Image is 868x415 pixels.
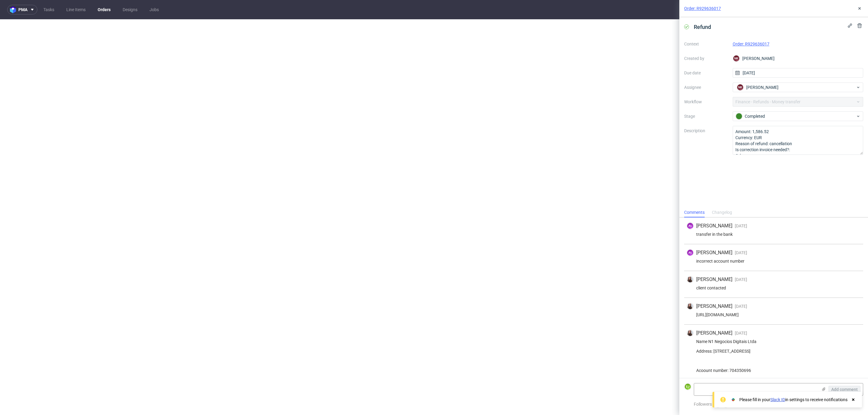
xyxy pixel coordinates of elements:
[687,286,861,290] div: client contacted
[146,5,162,14] a: Jobs
[735,304,747,309] span: [DATE]
[735,250,747,255] span: [DATE]
[770,397,785,402] a: Slack ID
[733,42,769,46] a: Order: R929636017
[733,54,863,63] div: [PERSON_NAME]
[7,5,37,14] button: pma
[687,232,861,237] div: transfer in the bank
[735,277,747,282] span: [DATE]
[735,223,747,228] span: [DATE]
[739,397,848,403] div: Please fill in your in settings to receive notifications
[691,22,713,32] span: Refund
[684,69,728,76] label: Due date
[696,223,732,229] span: [PERSON_NAME]
[40,5,58,14] a: Tasks
[63,5,89,14] a: Line Items
[696,249,732,256] span: [PERSON_NAME]
[684,55,728,62] label: Created by
[687,250,693,256] figcaption: AŁ
[94,5,114,14] a: Orders
[733,55,739,61] figcaption: NK
[696,330,732,336] span: [PERSON_NAME]
[687,223,693,229] figcaption: AŁ
[696,276,732,283] span: [PERSON_NAME]
[684,5,721,11] a: Order: R929636017
[684,127,728,154] label: Description
[18,8,27,12] span: pma
[687,303,693,309] img: Sandra Beśka
[733,126,863,155] textarea: Amount: 1,586.52 Currency: EUR Reason of refund: cancellation Is correction invoice needed?: Other:
[694,402,712,407] span: Followers
[684,84,728,91] label: Assignee
[687,259,861,264] div: incorrect account number
[746,84,778,90] span: [PERSON_NAME]
[687,312,861,317] div: [URL][DOMAIN_NAME]
[119,5,141,14] a: Designs
[696,303,732,310] span: [PERSON_NAME]
[712,208,732,217] div: Changelog
[684,98,728,105] label: Workflow
[737,84,743,90] figcaption: NK
[687,276,693,282] img: Sandra Beśka
[687,330,693,336] img: Sandra Beśka
[736,113,856,120] div: Completed
[685,384,691,390] figcaption: EJ
[684,40,728,48] label: Context
[684,113,728,120] label: Stage
[730,397,736,403] img: Slack
[684,208,705,217] div: Comments
[735,331,747,335] span: [DATE]
[10,6,18,13] img: logo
